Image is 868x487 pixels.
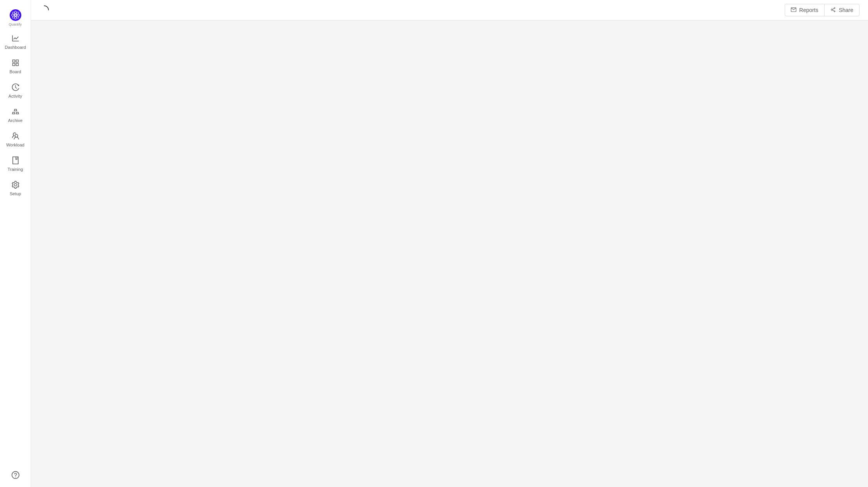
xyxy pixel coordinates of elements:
[12,108,19,124] a: Archive
[12,83,19,91] i: icon: history
[10,186,21,201] span: Setup
[12,59,19,75] a: Board
[12,132,19,140] i: icon: team
[824,4,859,16] button: icon: share-altShare
[12,181,19,189] i: icon: setting
[12,157,19,164] i: icon: book
[12,181,19,197] a: Setup
[12,471,19,479] a: icon: question-circle
[12,108,19,115] i: icon: gold
[6,137,24,153] span: Workload
[12,84,19,99] a: Activity
[12,59,19,67] i: icon: appstore
[5,40,26,55] span: Dashboard
[8,113,22,128] span: Archive
[12,34,19,42] i: icon: line-chart
[7,162,23,177] span: Training
[40,5,49,15] i: icon: loading
[785,4,825,16] button: icon: mailReports
[12,133,19,148] a: Workload
[12,35,19,50] a: Dashboard
[9,22,22,26] span: Quantify
[12,157,19,172] a: Training
[10,64,21,79] span: Board
[9,88,22,104] span: Activity
[10,9,21,21] img: Quantify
